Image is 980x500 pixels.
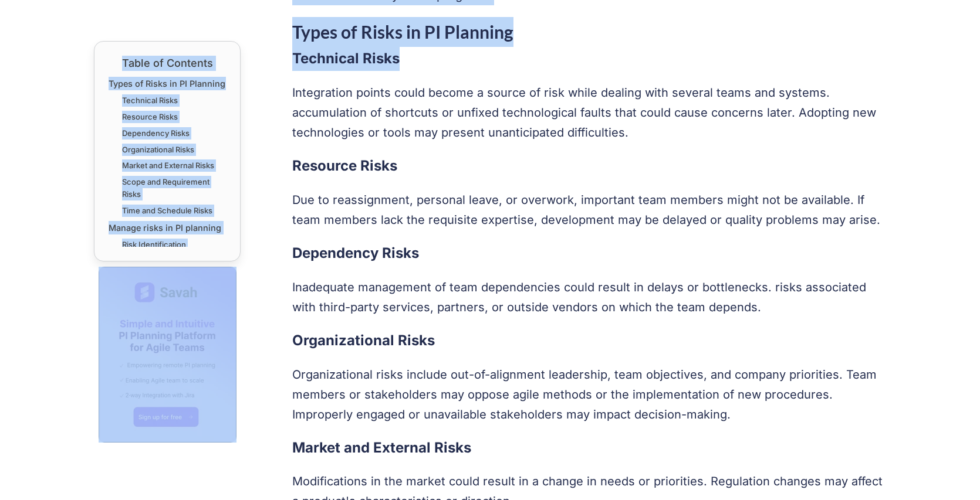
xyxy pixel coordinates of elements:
[292,83,887,142] p: Integration points could become a source of risk while dealing with several teams and systems. ac...
[292,242,887,266] h3: Dependency Risks
[122,144,194,156] a: Organizational Risks
[122,111,178,123] a: Resource Risks
[109,56,226,71] div: Table of Contents
[122,94,178,107] a: Technical Risks
[109,77,225,90] a: Types of Risks in PI Planning
[292,154,887,178] h3: Resource Risks
[122,159,214,172] a: Market and External Risks
[292,436,887,460] h3: Market and External Risks
[292,17,887,47] h2: Types of Risks in PI Planning
[122,127,190,140] a: Dependency Risks
[292,329,887,353] h3: Organizational Risks
[292,47,887,71] h3: Technical Risks
[109,221,221,234] a: Manage risks in PI planning
[292,190,887,230] p: Due to reassignment, personal leave, or overwork, important team members might not be available. ...
[122,205,212,217] a: Time and Schedule Risks
[921,444,980,500] iframe: Chat Widget
[122,239,186,251] a: Risk Identification
[292,365,887,424] p: Organizational risks include out-of-alignment leadership, team objectives, and company priorities...
[122,176,226,200] a: Scope and Requirement Risks
[292,277,887,317] p: Inadequate management of team dependencies could result in delays or bottlenecks. risks associate...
